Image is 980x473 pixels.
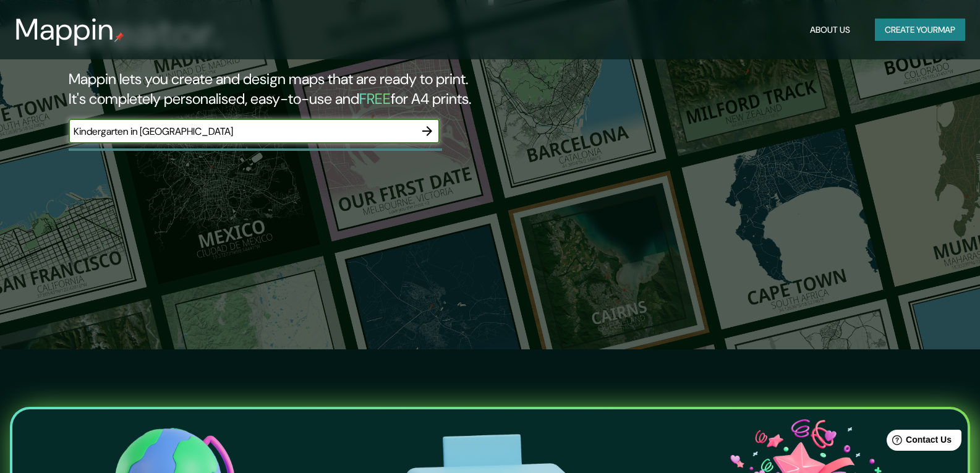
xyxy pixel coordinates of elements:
[69,69,559,109] h2: Mappin lets you create and design maps that are ready to print. It's completely personalised, eas...
[870,425,966,459] iframe: Help widget launcher
[15,12,114,47] h3: Mappin
[69,124,415,138] input: Choose your favourite place
[875,19,965,41] button: Create yourmap
[114,32,124,42] img: mappin-pin
[805,19,855,41] button: About Us
[359,89,391,108] h5: FREE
